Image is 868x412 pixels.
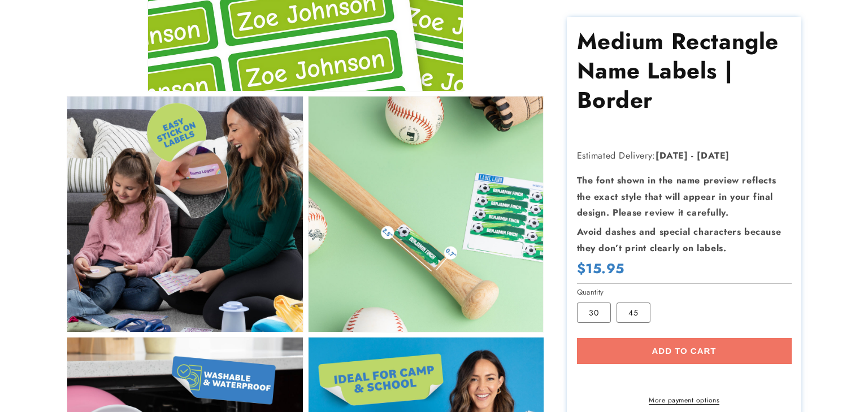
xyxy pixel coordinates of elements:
legend: Quantity [577,287,605,298]
span: $15.95 [577,260,625,277]
strong: - [691,149,694,162]
strong: Avoid dashes and special characters because they don’t print clearly on labels. [577,225,782,255]
a: More payment options [577,395,792,405]
label: 30 [577,303,611,323]
strong: The font shown in the name preview reflects the exact style that will appear in your final design... [577,174,776,220]
h1: Medium Rectangle Name Labels | Border [577,27,792,115]
p: Estimated Delivery: [577,148,792,164]
label: 45 [617,303,650,323]
strong: [DATE] [697,149,730,162]
strong: [DATE] [656,149,688,162]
